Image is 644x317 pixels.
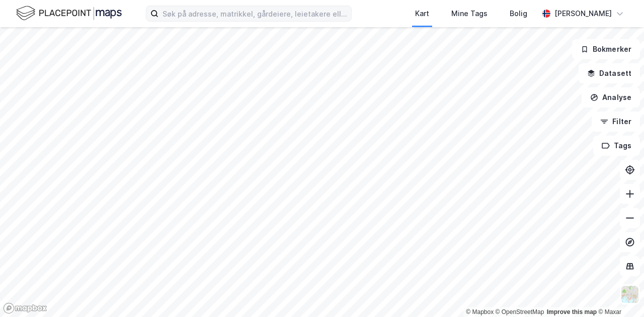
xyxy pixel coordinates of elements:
[592,112,640,132] button: Filter
[3,302,47,314] a: Mapbox homepage
[496,308,544,315] a: OpenStreetMap
[510,8,527,20] div: Bolig
[466,308,494,315] a: Mapbox
[579,63,640,83] button: Datasett
[415,8,429,20] div: Kart
[554,8,612,20] div: [PERSON_NAME]
[451,8,488,20] div: Mine Tags
[547,308,597,315] a: Improve this map
[572,39,640,59] button: Bokmerker
[593,136,640,156] button: Tags
[16,5,122,22] img: logo.f888ab2527a4732fd821a326f86c7f29.svg
[582,87,640,108] button: Analyse
[158,6,351,21] input: Søk på adresse, matrikkel, gårdeiere, leietakere eller personer
[594,269,644,317] iframe: Chat Widget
